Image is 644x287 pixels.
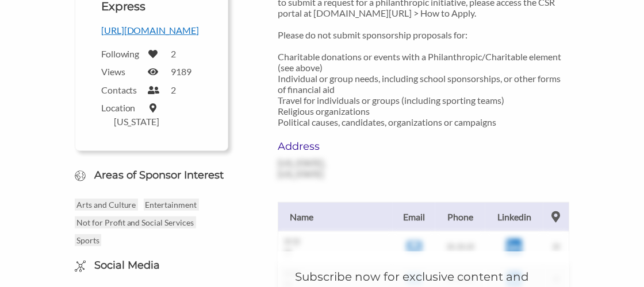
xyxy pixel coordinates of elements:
[144,199,199,211] p: Entertainment
[75,170,86,181] img: Globe Icon
[485,202,543,231] th: Linkedin
[101,84,141,95] label: Contacts
[278,202,393,231] th: Name
[75,234,101,246] p: Sports
[171,48,177,59] label: 2
[101,23,202,38] p: [URL][DOMAIN_NAME]
[171,84,177,95] label: 2
[75,216,196,228] p: Not for Profit and Social Services
[101,102,141,113] label: Location
[66,168,237,183] h6: Areas of Sponsor Interest
[171,66,192,77] label: 9189
[94,258,160,273] h6: Social Media
[75,261,86,272] img: Social Media Icon
[393,202,435,231] th: Email
[278,140,363,153] h6: Address
[435,202,485,231] th: Phone
[75,199,138,211] p: Arts and Culture
[114,116,160,127] label: [US_STATE]
[101,66,141,77] label: Views
[101,48,141,59] label: Following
